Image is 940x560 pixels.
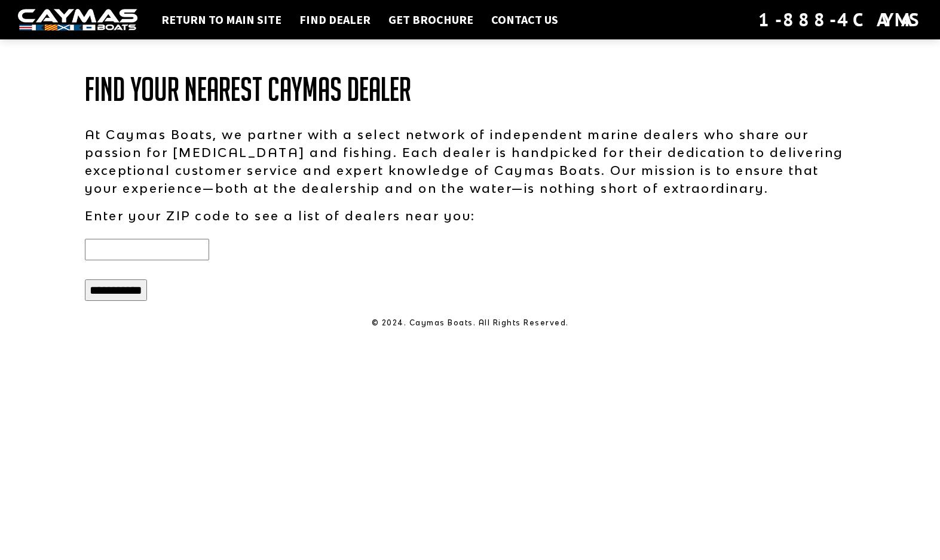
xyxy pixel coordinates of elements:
[485,12,564,27] a: Contact Us
[85,72,856,107] h1: Find Your Nearest Caymas Dealer
[18,9,137,31] img: white-logo-c9c8dbefe5ff5ceceb0f0178aa75bf4bb51f6bca0971e226c86eb53dfe498488.png
[85,318,856,328] p: © 2024. Caymas Boats. All Rights Reserved.
[382,12,479,27] a: Get Brochure
[758,7,922,33] div: 1-888-4CAYMAS
[85,125,856,197] p: At Caymas Boats, we partner with a select network of independent marine dealers who share our pas...
[155,12,287,27] a: Return to main site
[293,12,376,27] a: Find Dealer
[85,207,856,224] p: Enter your ZIP code to see a list of dealers near you:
